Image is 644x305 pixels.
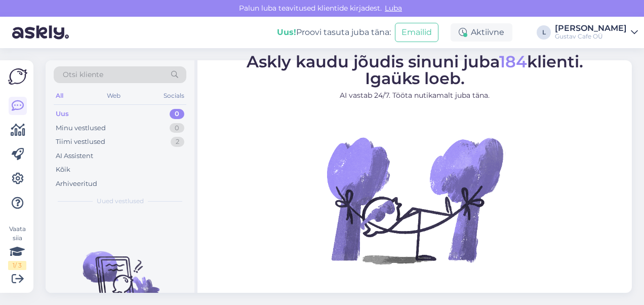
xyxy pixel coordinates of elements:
[8,68,27,85] img: Askly Logo
[277,26,391,39] div: Proovi tasuta juba täna:
[56,151,93,161] div: AI Assistent
[8,224,26,270] div: Vaata siia
[382,4,405,13] span: Luba
[56,179,97,189] div: Arhiveeritud
[499,52,527,71] span: 184
[56,165,70,175] div: Kõik
[555,32,627,41] div: Gustav Cafe OÜ
[97,197,144,206] span: Uued vestlused
[324,109,506,291] img: No Chat active
[54,89,65,102] div: All
[170,109,184,119] div: 0
[395,23,438,42] button: Emailid
[56,109,69,119] div: Uus
[56,137,105,147] div: Tiimi vestlused
[8,261,26,270] div: 1 / 3
[247,90,583,101] p: AI vastab 24/7. Tööta nutikamalt juba täna.
[170,123,184,133] div: 0
[56,123,106,133] div: Minu vestlused
[277,27,296,37] b: Uus!
[537,25,551,40] div: L
[555,24,627,32] div: [PERSON_NAME]
[247,52,583,88] span: Askly kaudu jõudis sinuni juba klienti. Igaüks loeb.
[555,24,638,41] a: [PERSON_NAME]Gustav Cafe OÜ
[63,69,103,80] span: Otsi kliente
[105,89,123,102] div: Web
[162,89,186,102] div: Socials
[451,23,512,42] div: Aktiivne
[171,137,184,147] div: 2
